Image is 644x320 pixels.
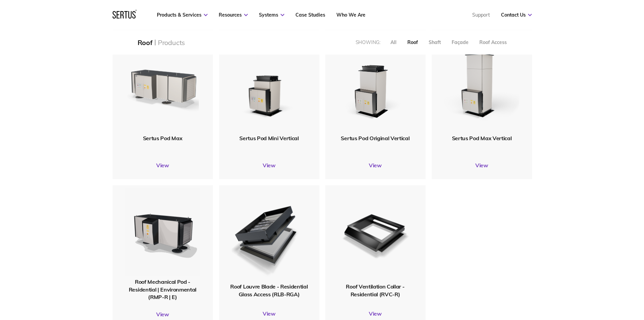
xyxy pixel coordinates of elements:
div: Roof Access [479,39,507,45]
a: Support [472,12,490,18]
a: Products & Services [157,12,208,18]
span: Sertus Pod Max [143,135,183,142]
span: Sertus Pod Max Vertical [452,135,512,142]
div: Roof [407,39,418,45]
a: Contact Us [501,12,532,18]
span: Roof Louvre Blade - Residential Glass Access (RLB-RGA) [230,283,308,297]
a: Who We Are [336,12,365,18]
div: Shaft [429,39,441,45]
a: View [432,162,532,169]
a: View [219,162,319,169]
span: Roof Ventilation Collar - Residential (RVC-R) [346,283,404,297]
a: View [113,311,213,318]
a: View [113,162,213,169]
span: Sertus Pod Mini Vertical [239,135,299,142]
span: Roof Mechanical Pod - Residential | Environmental (RMP-R | E) [129,278,196,300]
span: Sertus Pod Original Vertical [341,135,409,142]
iframe: Chat Widget [522,241,644,320]
div: Showing: [356,39,380,45]
div: Products [158,38,185,47]
div: Façade [452,39,469,45]
a: View [219,310,319,317]
a: Resources [219,12,248,18]
a: Systems [259,12,284,18]
div: Roof [138,38,152,47]
a: Case Studies [295,12,325,18]
div: All [390,39,397,45]
a: View [325,310,426,317]
a: View [325,162,426,169]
